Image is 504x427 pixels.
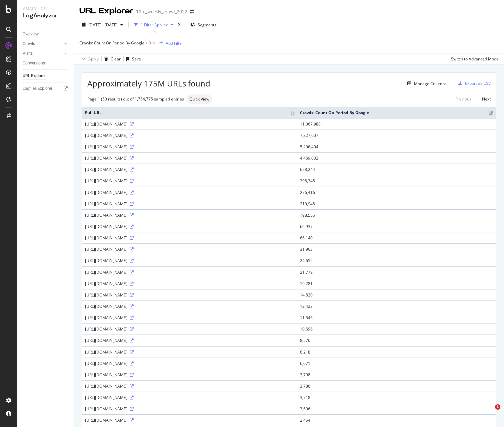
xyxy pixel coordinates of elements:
[23,40,62,47] a: Crawls
[79,5,133,17] div: URL Explorer
[85,417,295,423] div: [URL][DOMAIN_NAME]
[85,155,295,161] div: [URL][DOMAIN_NAME]
[297,289,496,300] td: 14,820
[23,60,45,67] div: Conversions
[85,303,295,309] div: [URL][DOMAIN_NAME]
[23,5,68,12] div: Analytics
[88,22,118,28] span: [DATE] - [DATE]
[85,224,295,229] div: [URL][DOMAIN_NAME]
[85,190,295,195] div: [URL][DOMAIN_NAME]
[481,404,497,420] iframe: Intercom live chat
[414,81,447,86] div: Manage Columns
[141,22,168,28] div: 1 Filter Applied
[477,94,491,104] a: Next
[405,79,447,87] button: Manage Columns
[176,21,182,28] div: times
[297,130,496,141] td: 7,327,607
[23,72,46,79] div: URL Explorer
[149,38,151,48] span: 0
[297,107,496,118] th: Crawls: Count On Period By Google: activate to sort column ascending
[85,349,295,355] div: [URL][DOMAIN_NAME]
[297,175,496,186] td: 298,348
[187,94,212,104] div: neutral label
[79,19,126,30] button: [DATE] - [DATE]
[131,19,176,30] button: 1 Filter Applied
[297,312,496,323] td: 11,546
[85,372,295,378] div: [URL][DOMAIN_NAME]
[297,255,496,266] td: 24,652
[297,335,496,346] td: 8,576
[465,80,491,86] div: Export as CSV
[87,96,184,102] div: Page 1 (50 results) out of 1,754,775 sampled entries
[85,292,295,298] div: [URL][DOMAIN_NAME]
[157,39,183,47] button: Add Filter
[85,338,295,343] div: [URL][DOMAIN_NAME]
[132,56,141,62] div: Save
[85,383,295,389] div: [URL][DOMAIN_NAME]
[145,40,148,46] span: >
[85,258,295,263] div: [URL][DOMAIN_NAME]
[85,167,295,172] div: [URL][DOMAIN_NAME]
[85,212,295,218] div: [URL][DOMAIN_NAME]
[297,278,496,289] td: 19,281
[87,78,210,89] span: Approximately 175M URLs found
[102,53,121,64] button: Clear
[85,121,295,127] div: [URL][DOMAIN_NAME]
[166,40,183,46] div: Add Filter
[297,346,496,358] td: 6,218
[85,269,295,275] div: [URL][DOMAIN_NAME]
[85,246,295,252] div: [URL][DOMAIN_NAME]
[448,53,499,64] button: Switch to Advanced Mode
[79,40,144,46] span: Crawls: Count On Period By Google
[23,85,52,92] div: Logfiles Explorer
[297,243,496,255] td: 31,963
[297,164,496,175] td: 628,244
[297,209,496,221] td: 198,556
[85,315,295,321] div: [URL][DOMAIN_NAME]
[297,221,496,232] td: 66,937
[23,85,69,92] a: Logfiles Explorer
[85,395,295,400] div: [URL][DOMAIN_NAME]
[136,8,187,15] div: 10m_weekly_crawl_2022
[23,50,33,57] div: Visits
[456,78,491,89] button: Export as CSV
[23,31,69,38] a: Overview
[451,56,499,62] div: Switch to Advanced Mode
[85,144,295,150] div: [URL][DOMAIN_NAME]
[297,266,496,278] td: 21,779
[297,369,496,380] td: 3,798
[23,40,35,47] div: Crawls
[85,201,295,207] div: [URL][DOMAIN_NAME]
[297,187,496,198] td: 276,416
[85,406,295,412] div: [URL][DOMAIN_NAME]
[297,403,496,414] td: 3,696
[297,232,496,243] td: 66,140
[85,133,295,138] div: [URL][DOMAIN_NAME]
[124,53,141,64] button: Save
[297,323,496,335] td: 10,696
[297,414,496,426] td: 2,454
[85,178,295,184] div: [URL][DOMAIN_NAME]
[85,361,295,366] div: [URL][DOMAIN_NAME]
[23,31,39,38] div: Overview
[297,392,496,403] td: 3,718
[85,235,295,241] div: [URL][DOMAIN_NAME]
[23,72,69,79] a: URL Explorer
[111,56,121,62] div: Clear
[23,12,68,20] div: LogAnalyzer
[85,326,295,332] div: [URL][DOMAIN_NAME]
[495,404,500,410] span: 1
[85,281,295,286] div: [URL][DOMAIN_NAME]
[297,198,496,209] td: 210,948
[79,53,99,64] button: Apply
[23,50,62,57] a: Visits
[297,358,496,369] td: 6,071
[297,152,496,164] td: 4,459,032
[297,118,496,130] td: 11,067,988
[297,380,496,392] td: 3,786
[82,107,297,118] th: Full URL: activate to sort column ascending
[23,60,69,67] a: Conversions
[189,97,209,101] span: Quick View
[190,9,194,14] div: arrow-right-arrow-left
[297,300,496,312] td: 12,423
